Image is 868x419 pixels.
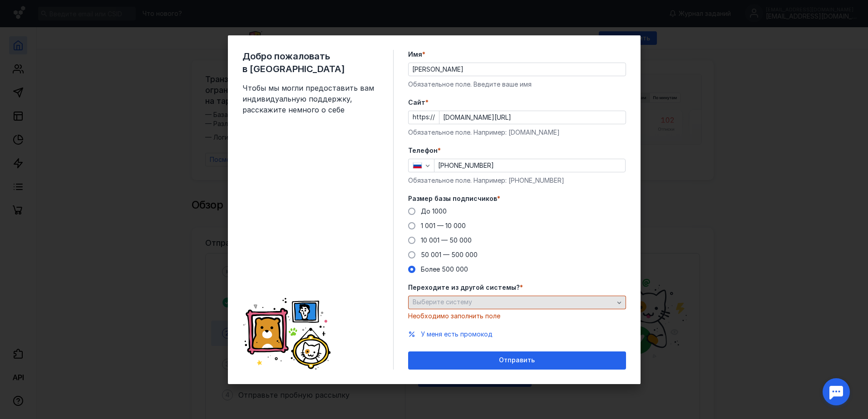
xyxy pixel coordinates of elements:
span: У меня есть промокод [421,330,493,338]
span: Имя [408,50,422,59]
span: 50 001 — 500 000 [421,251,478,258]
button: Выберите систему [408,296,626,309]
span: Добро пожаловать в [GEOGRAPHIC_DATA] [242,50,379,75]
div: Обязательное поле. Например: [PHONE_NUMBER] [408,176,626,185]
span: Cайт [408,98,425,107]
span: 1 001 — 10 000 [421,222,466,229]
span: 10 001 — 50 000 [421,236,472,244]
button: У меня есть промокод [421,330,493,339]
div: Обязательное поле. Введите ваше имя [408,80,626,89]
span: Отправить [499,356,535,364]
span: Более 500 000 [421,265,468,273]
span: Выберите систему [413,298,472,306]
span: Размер базы подписчиков [408,194,497,203]
span: До 1000 [421,207,447,215]
button: Отправить [408,351,626,370]
span: Чтобы мы могли предоставить вам индивидуальную поддержку, расскажите немного о себе [242,83,379,115]
div: Необходимо заполнить поле [408,312,626,321]
span: Телефон [408,146,438,155]
span: Переходите из другой системы? [408,283,520,292]
div: Обязательное поле. Например: [DOMAIN_NAME] [408,128,626,137]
